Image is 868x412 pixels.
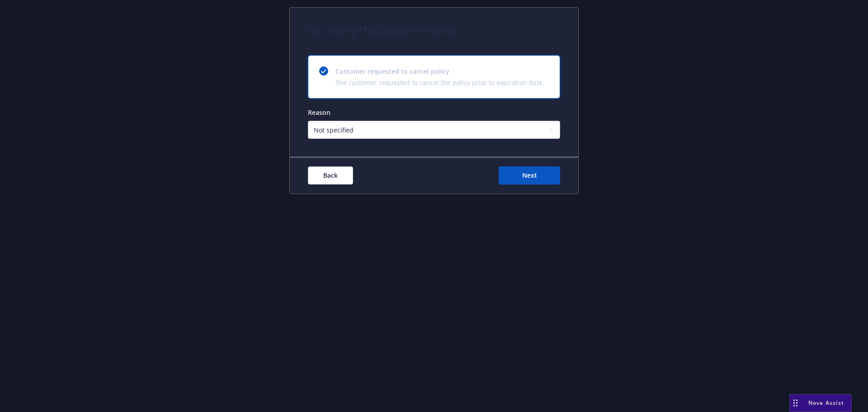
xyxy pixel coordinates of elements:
span: Nova Assist [808,399,844,407]
span: The customer requested to cancel the policy prior to expiration date. [335,78,544,87]
span: Customer requested to cancel policy [335,66,544,76]
button: Next [499,166,560,185]
h1: Tell us why this policy is ending [304,22,453,37]
div: Drag to move [790,394,801,412]
span: Reason [308,108,330,117]
button: Back [308,166,353,185]
span: Back [323,171,338,180]
span: Next [522,171,537,180]
button: Nova Assist [789,394,852,412]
